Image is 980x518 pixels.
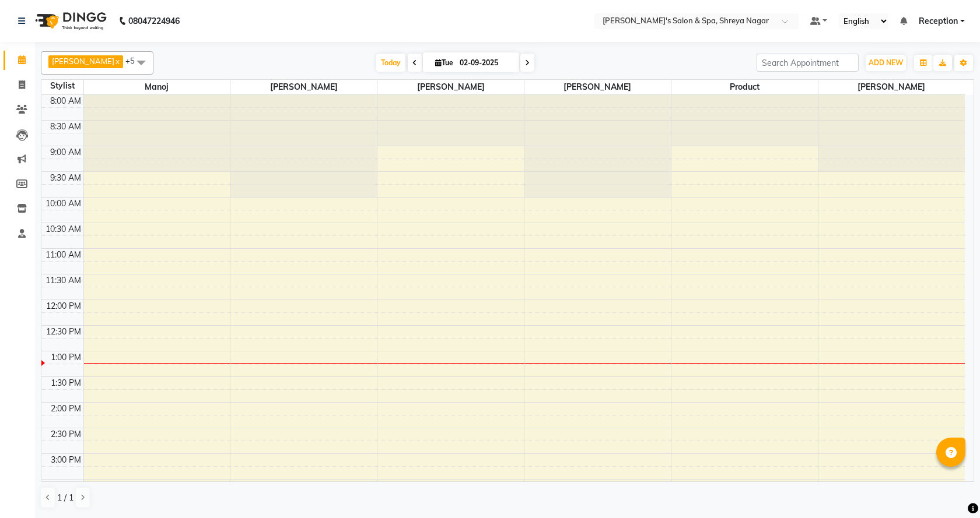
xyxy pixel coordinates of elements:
[230,80,377,94] span: [PERSON_NAME]
[48,351,83,364] div: 1:00 PM
[919,15,958,27] span: Reception
[128,5,180,37] b: 08047224946
[48,403,83,415] div: 2:00 PM
[48,377,83,389] div: 1:30 PM
[48,172,83,184] div: 9:30 AM
[84,80,230,94] span: Manoj
[48,428,83,441] div: 2:30 PM
[125,56,143,65] span: +5
[869,58,903,67] span: ADD NEW
[43,223,83,235] div: 10:30 AM
[432,58,456,67] span: Tue
[456,54,514,72] input: 2025-09-02
[48,95,83,107] div: 8:00 AM
[43,249,83,261] div: 11:00 AM
[48,480,83,492] div: 3:30 PM
[866,55,906,71] button: ADD NEW
[43,198,83,210] div: 10:00 AM
[48,121,83,133] div: 8:30 AM
[48,146,83,158] div: 9:00 AM
[41,80,83,92] div: Stylist
[44,326,83,338] div: 12:30 PM
[671,80,818,94] span: Product
[30,5,110,37] img: logo
[377,80,524,94] span: [PERSON_NAME]
[52,57,114,66] span: [PERSON_NAME]
[43,274,83,287] div: 11:30 AM
[48,454,83,466] div: 3:00 PM
[376,54,405,72] span: Today
[114,57,120,66] a: x
[931,471,968,506] iframe: chat widget
[44,300,83,312] div: 12:00 PM
[57,492,73,504] span: 1 / 1
[818,80,965,94] span: [PERSON_NAME]
[524,80,671,94] span: [PERSON_NAME]
[757,54,859,72] input: Search Appointment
